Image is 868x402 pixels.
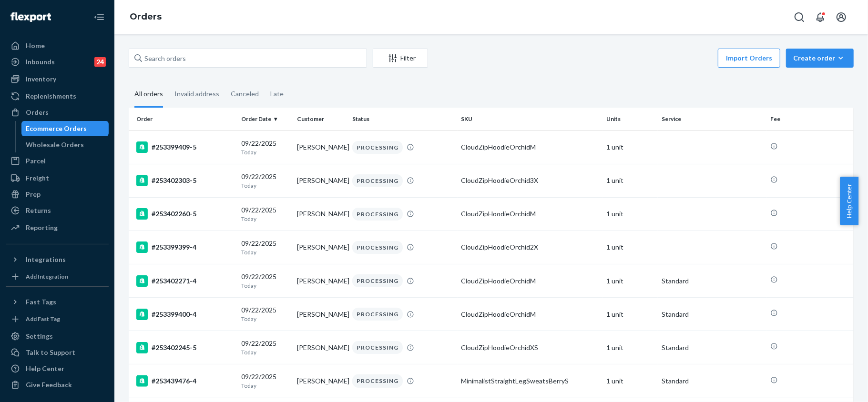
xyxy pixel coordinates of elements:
[129,49,367,68] input: Search orders
[241,272,289,290] div: 09/22/2025
[6,89,109,104] a: Replenishments
[352,374,403,387] div: PROCESSING
[241,372,289,390] div: 09/22/2025
[293,231,349,264] td: [PERSON_NAME]
[6,153,109,169] a: Parcel
[241,215,289,223] p: Today
[136,241,234,253] div: #253399399-4
[6,361,109,376] a: Help Center
[26,255,66,264] div: Integrations
[293,298,349,331] td: [PERSON_NAME]
[136,309,234,320] div: #253399400-4
[766,108,854,131] th: Fee
[461,242,599,252] div: CloudZipHoodieOrchid2X
[293,331,349,364] td: [PERSON_NAME]
[237,108,293,131] th: Order Date
[130,11,162,22] a: Orders
[602,197,658,231] td: 1 unit
[373,49,428,68] button: Filter
[231,81,259,106] div: Canceled
[662,310,763,319] p: Standard
[21,137,109,152] a: Wholesale Orders
[602,164,658,197] td: 1 unit
[136,208,234,220] div: #253402260-5
[461,176,599,185] div: CloudZipHoodieOrchid3X
[602,108,658,131] th: Units
[241,315,289,323] p: Today
[461,209,599,219] div: CloudZipHoodieOrchidM
[602,298,658,331] td: 1 unit
[832,8,851,27] button: Open account menu
[10,12,51,22] img: Flexport logo
[790,8,809,27] button: Open Search Box
[461,310,599,319] div: CloudZipHoodieOrchidM
[26,74,56,84] div: Inventory
[26,108,49,117] div: Orders
[6,38,109,53] a: Home
[602,231,658,264] td: 1 unit
[26,206,51,215] div: Returns
[26,91,76,101] div: Replenishments
[6,203,109,218] a: Returns
[352,308,403,321] div: PROCESSING
[241,172,289,190] div: 09/22/2025
[136,375,234,387] div: #253439476-4
[6,294,109,310] button: Fast Tags
[241,382,289,390] p: Today
[352,208,403,221] div: PROCESSING
[122,3,169,31] ol: breadcrumbs
[241,181,289,190] p: Today
[241,339,289,356] div: 09/22/2025
[373,53,428,63] div: Filter
[461,142,599,152] div: CloudZipHoodieOrchidM
[348,108,457,131] th: Status
[293,164,349,197] td: [PERSON_NAME]
[458,108,602,131] th: SKU
[718,49,780,68] button: Import Orders
[174,81,219,106] div: Invalid address
[26,140,84,150] div: Wholesale Orders
[21,121,109,136] a: Ecommerce Orders
[241,281,289,290] p: Today
[241,239,289,256] div: 09/22/2025
[293,364,349,398] td: [PERSON_NAME]
[786,49,854,68] button: Create order
[26,348,75,357] div: Talk to Support
[293,264,349,298] td: [PERSON_NAME]
[461,376,599,386] div: MinimalistStraightLegSweatsBerryS
[352,341,403,354] div: PROCESSING
[129,108,237,131] th: Order
[136,175,234,186] div: #253402303-5
[26,41,45,50] div: Home
[26,380,72,390] div: Give Feedback
[270,81,284,106] div: Late
[662,376,763,386] p: Standard
[658,108,766,131] th: Service
[94,57,106,67] div: 24
[352,241,403,254] div: PROCESSING
[6,377,109,392] button: Give Feedback
[26,57,55,67] div: Inbounds
[352,141,403,154] div: PROCESSING
[793,53,847,63] div: Create order
[26,156,46,166] div: Parcel
[6,313,109,325] a: Add Fast Tag
[6,329,109,344] a: Settings
[241,205,289,223] div: 09/22/2025
[602,264,658,298] td: 1 unit
[293,197,349,231] td: [PERSON_NAME]
[461,276,599,286] div: CloudZipHoodieOrchidM
[241,248,289,256] p: Today
[26,315,60,323] div: Add Fast Tag
[6,271,109,282] a: Add Integration
[134,81,163,108] div: All orders
[26,173,49,183] div: Freight
[840,177,858,225] button: Help Center
[352,174,403,187] div: PROCESSING
[26,223,58,232] div: Reporting
[352,274,403,287] div: PROCESSING
[6,171,109,186] a: Freight
[241,139,289,156] div: 09/22/2025
[136,141,234,153] div: #253399409-5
